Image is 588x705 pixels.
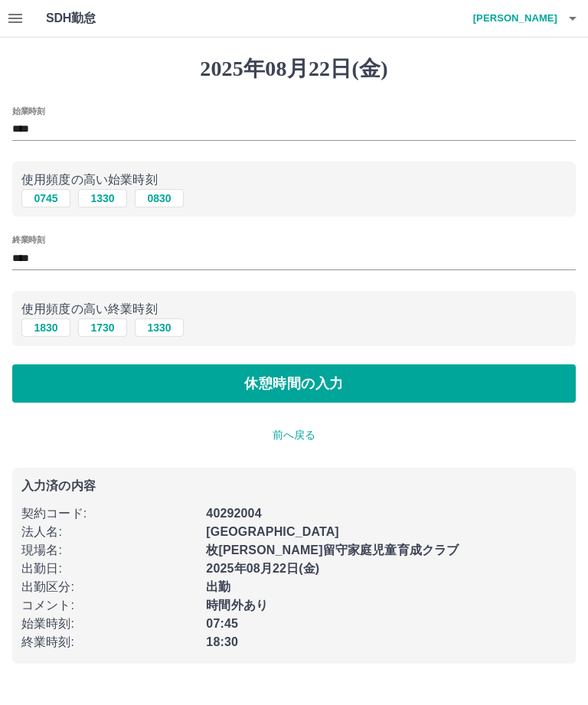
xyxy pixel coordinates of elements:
[78,318,127,337] button: 1730
[206,599,268,612] b: 時間外あり
[12,427,576,443] p: 前へ戻る
[135,318,184,337] button: 1330
[206,617,238,630] b: 07:45
[206,562,319,575] b: 2025年08月22日(金)
[206,543,459,556] b: 枚[PERSON_NAME]留守家庭児童育成クラブ
[21,633,197,651] p: 終業時刻 :
[206,580,230,593] b: 出勤
[12,364,576,403] button: 休憩時間の入力
[21,560,197,578] p: 出勤日 :
[21,300,567,318] p: 使用頻度の高い終業時刻
[21,541,197,560] p: 現場名 :
[21,523,197,541] p: 法人名 :
[21,171,567,189] p: 使用頻度の高い始業時刻
[21,578,197,596] p: 出勤区分 :
[135,189,184,207] button: 0830
[206,635,238,648] b: 18:30
[21,504,197,523] p: 契約コード :
[12,234,44,246] label: 終業時刻
[78,189,127,207] button: 1330
[21,615,197,633] p: 始業時刻 :
[12,105,44,116] label: 始業時刻
[21,480,567,492] p: 入力済の内容
[206,525,339,538] b: [GEOGRAPHIC_DATA]
[21,189,70,207] button: 0745
[21,596,197,615] p: コメント :
[206,507,261,520] b: 40292004
[21,318,70,337] button: 1830
[12,56,576,82] h1: 2025年08月22日(金)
